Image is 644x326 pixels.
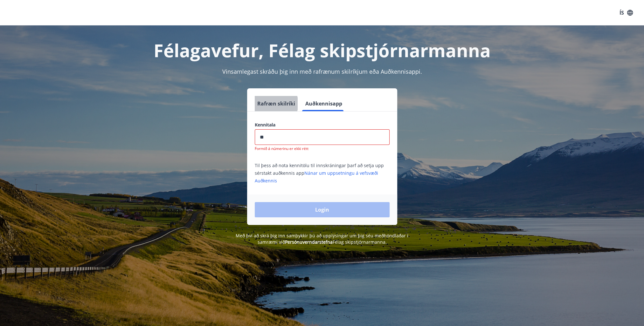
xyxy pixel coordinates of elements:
[303,96,345,111] button: Auðkennisapp
[101,38,544,62] h1: Félagavefur, Félag skipstjórnarmanna
[616,7,636,18] button: ÍS
[255,170,378,184] a: Nánar um uppsetningu á vefsvæði Auðkennis
[255,162,384,184] span: Til þess að nota kennitölu til innskráningar þarf að setja upp sérstakt auðkennis app
[255,96,298,111] button: Rafræn skilríki
[222,68,422,75] span: Vinsamlegast skráðu þig inn með rafrænum skilríkjum eða Auðkennisappi.
[255,122,390,128] label: Kennitala
[285,239,333,245] a: Persónuverndarstefna
[236,233,408,245] span: Með því að skrá þig inn samþykkir þú að upplýsingar um þig séu meðhöndlaðar í samræmi við Félag s...
[255,146,390,151] p: Formið á númerinu er ekki rétt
